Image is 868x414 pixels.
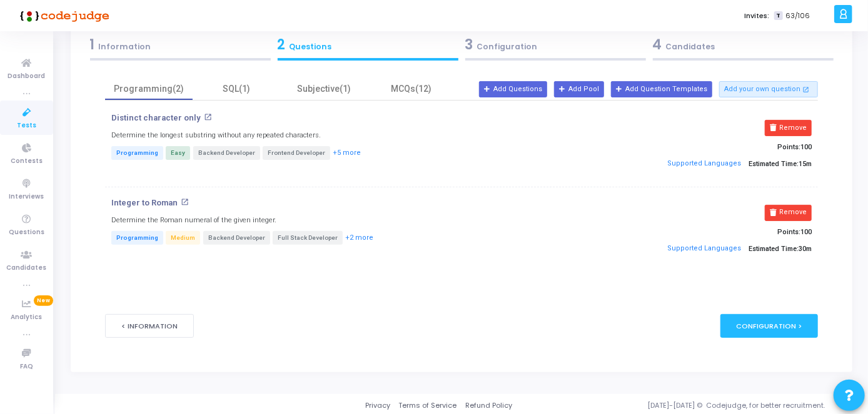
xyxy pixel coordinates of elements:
span: Questions [9,227,44,238]
span: FAQ [20,362,33,372]
span: Programming [111,231,163,245]
span: Easy [166,146,190,160]
div: SQL(1) [200,82,273,96]
button: Supported Languages [664,239,745,258]
p: Distinct character only [111,113,201,123]
span: Backend Developer [203,231,270,245]
p: Estimated Time: [587,239,812,258]
div: Information [90,34,271,55]
button: Supported Languages [664,155,745,174]
span: 2 [278,35,286,54]
p: Points: [587,228,812,236]
button: Add Questions [479,81,547,97]
span: Interviews [9,192,44,202]
div: Configuration > [720,314,819,337]
label: Invites: [744,11,769,21]
div: [DATE]-[DATE] © Codejudge, for better recruitment. [512,400,852,411]
span: Dashboard [8,71,46,82]
div: Programming(2) [113,82,185,96]
span: Analytics [11,312,43,323]
span: Backend Developer [193,146,260,160]
div: MCQs(12) [375,82,448,96]
img: logo [16,3,109,28]
span: Frontend Developer [263,146,330,160]
span: 1 [90,35,95,54]
span: Candidates [7,263,47,274]
p: Estimated Time: [587,155,812,174]
span: T [774,11,782,21]
mat-icon: open_in_new [802,85,809,94]
div: Subjective(1) [288,82,360,96]
span: Contests [11,156,43,167]
span: 100 [800,143,812,151]
span: Tests [17,121,36,131]
span: New [34,295,53,306]
span: 63/106 [785,11,810,21]
button: Add Question Templates [611,81,712,97]
span: Full Stack Developer [273,231,343,245]
button: +2 more [345,232,374,244]
button: Remove [765,120,812,136]
a: 4Candidates [649,31,837,64]
button: +5 more [332,147,361,159]
a: Terms of Service [399,400,457,411]
button: Add Pool [554,81,604,97]
mat-icon: open_in_new [181,198,189,206]
span: 30m [799,245,812,253]
p: Integer to Roman [111,198,178,208]
a: 2Questions [274,31,462,64]
button: Add your own question [719,81,818,97]
a: Privacy [365,400,390,411]
div: Configuration [465,34,646,55]
a: Refund Policy [465,400,512,411]
span: 4 [653,35,662,54]
h5: Determine the longest substring without any repeated characters. [111,131,321,139]
a: 1Information [86,31,274,64]
h5: Determine the Roman numeral of the given integer. [111,216,276,224]
span: 100 [800,228,812,236]
div: Questions [278,34,458,55]
button: Remove [765,205,812,221]
span: 15m [799,160,812,168]
a: 3Configuration [462,31,649,64]
mat-icon: open_in_new [204,113,213,121]
span: Programming [111,146,163,160]
div: Candidates [653,34,834,55]
button: < Information [105,314,194,337]
span: 3 [465,35,473,54]
span: Medium [166,231,200,245]
p: Points: [587,143,812,151]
